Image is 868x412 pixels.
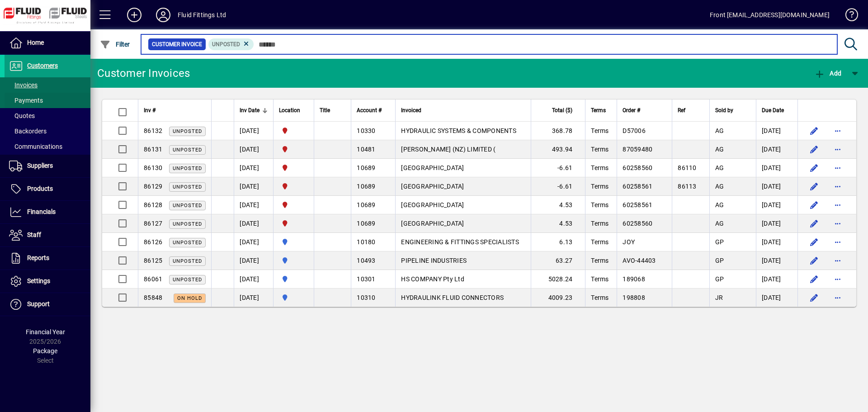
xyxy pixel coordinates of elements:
span: Unposted [173,147,202,153]
td: [DATE] [234,159,273,177]
button: Filter [98,36,132,52]
div: Customer Invoices [97,66,190,81]
td: 63.27 [531,251,585,270]
a: Payments [5,93,90,108]
span: Unposted [212,41,240,47]
span: 10301 [357,275,375,283]
span: Inv # [144,105,156,115]
span: Due Date [762,105,784,115]
td: [DATE] [756,122,797,140]
button: More options [830,161,845,175]
span: Location [279,105,300,115]
span: 10689 [357,183,375,190]
span: GP [715,257,724,264]
span: 10481 [357,146,375,153]
span: [PERSON_NAME] (NZ) LIMITED ( [401,146,495,153]
span: [GEOGRAPHIC_DATA] [401,201,464,208]
span: 10180 [357,238,375,246]
td: 493.94 [531,140,585,159]
span: Terms [591,257,609,264]
div: Order # [623,105,666,115]
button: Edit [807,179,821,194]
a: Home [5,32,90,54]
td: [DATE] [756,233,797,251]
button: More options [830,198,845,212]
span: Terms [591,201,609,208]
span: Package [33,347,57,355]
span: Terms [591,294,609,301]
span: Payments [9,97,43,104]
span: HS COMPANY Pty Ltd [401,275,464,283]
span: 10493 [357,257,375,264]
div: Account # [357,105,390,115]
span: Unposted [173,277,202,283]
span: AG [715,183,724,190]
button: Edit [807,142,821,156]
span: FLUID FITTINGS CHRISTCHURCH [279,126,308,136]
a: Staff [5,224,90,246]
button: Add [120,7,149,23]
span: AVO-44403 [623,257,656,264]
span: JR [715,294,723,301]
span: Ref [678,105,685,115]
button: More options [830,235,845,249]
span: Home [27,39,44,46]
span: Terms [591,127,609,134]
button: More options [830,123,845,138]
button: Add [812,65,844,81]
td: [DATE] [756,214,797,233]
span: FLUID FITTINGS CHRISTCHURCH [279,181,308,191]
span: Inv Date [240,105,259,115]
td: [DATE] [234,214,273,233]
span: Communications [9,143,62,150]
a: Reports [5,247,90,270]
button: Edit [807,161,821,175]
td: [DATE] [234,251,273,270]
span: 86131 [144,146,162,153]
span: Unposted [173,203,202,208]
button: Edit [807,216,821,231]
span: HYDRAULINK FLUID CONNECTORS [401,294,504,301]
mat-chip: Customer Invoice Status: Unposted [208,38,254,50]
span: AG [715,164,724,171]
span: Terms [591,220,609,227]
a: Knowledge Base [839,2,857,31]
span: 10689 [357,201,375,208]
span: GP [715,275,724,283]
span: Quotes [9,112,35,119]
button: More options [830,253,845,268]
a: Financials [5,201,90,223]
span: Terms [591,105,606,115]
span: [GEOGRAPHIC_DATA] [401,164,464,171]
span: Products [27,185,53,192]
span: On hold [177,295,202,301]
a: Support [5,293,90,316]
div: Front [EMAIL_ADDRESS][DOMAIN_NAME] [710,8,830,22]
span: FLUID FITTINGS CHRISTCHURCH [279,200,308,210]
span: 86125 [144,257,162,264]
span: Unposted [173,166,202,171]
td: [DATE] [756,177,797,196]
button: Edit [807,123,821,138]
span: HYDRAULIC SYSTEMS & COMPONENTS [401,127,516,134]
span: Add [814,70,841,77]
div: Sold by [715,105,750,115]
td: -6.61 [531,159,585,177]
td: [DATE] [756,251,797,270]
td: [DATE] [756,140,797,159]
td: -6.61 [531,177,585,196]
div: Ref [678,105,703,115]
span: 189068 [623,275,645,283]
a: Quotes [5,108,90,123]
span: Settings [27,277,50,284]
div: Due Date [762,105,792,115]
span: Terms [591,164,609,171]
span: Customers [27,62,58,69]
span: Unposted [173,221,202,227]
button: Edit [807,290,821,305]
button: More options [830,142,845,156]
span: D57006 [623,127,646,134]
td: [DATE] [234,177,273,196]
button: More options [830,290,845,305]
span: Support [27,300,50,308]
